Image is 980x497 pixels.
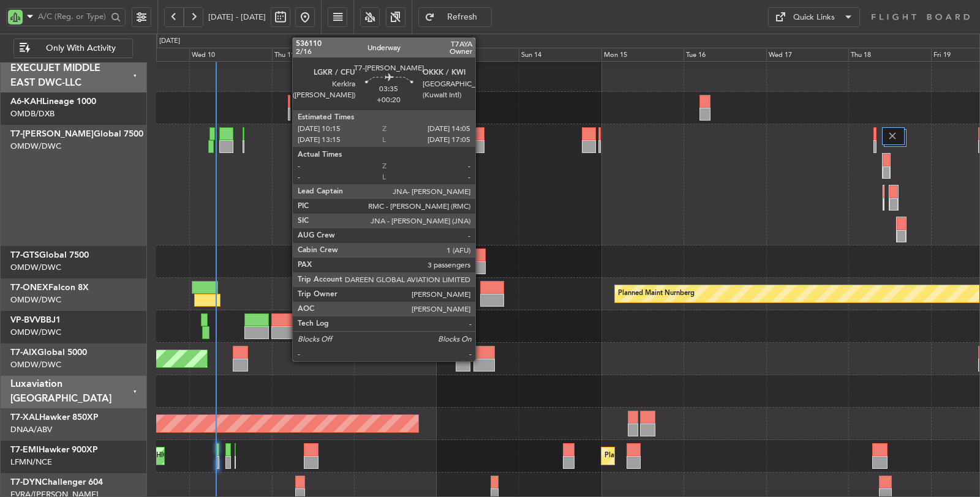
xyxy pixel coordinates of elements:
span: T7-[PERSON_NAME] [10,130,94,138]
a: A6-KAHLineage 1000 [10,97,96,106]
div: Thu 18 [848,48,931,62]
a: T7-GTSGlobal 7500 [10,251,89,260]
button: Only With Activity [13,39,133,58]
div: Quick Links [793,12,835,24]
a: T7-EMIHawker 900XP [10,446,98,454]
div: [DATE] [159,36,180,47]
span: T7-AIX [10,348,37,357]
a: OMDW/DWC [10,141,61,152]
div: Wed 10 [189,48,272,62]
span: VP-BVV [10,316,40,324]
span: [DATE] - [DATE] [208,12,266,23]
a: T7-[PERSON_NAME]Global 7500 [10,130,143,138]
div: Sat 13 [437,48,519,62]
div: Planned Maint [GEOGRAPHIC_DATA] [605,447,722,465]
img: gray-close.svg [887,130,898,141]
span: T7-EMI [10,446,39,454]
a: OMDW/DWC [10,359,61,370]
a: T7-DYNChallenger 604 [10,478,103,487]
button: Quick Links [768,7,860,27]
span: T7-GTS [10,251,39,260]
span: T7-DYN [10,478,42,487]
a: VP-BVVBBJ1 [10,316,61,324]
a: T7-XALHawker 850XP [10,413,99,422]
span: T7-ONEX [10,283,48,292]
a: LFMN/NCE [10,457,52,468]
span: Refresh [437,13,488,21]
a: OMDW/DWC [10,327,61,338]
a: OMDW/DWC [10,294,61,305]
a: DNAA/ABV [10,424,52,435]
input: A/C (Reg. or Type) [38,7,107,26]
div: Tue 16 [684,48,766,62]
span: A6-KAH [10,97,42,106]
div: Wed 17 [766,48,849,62]
a: T7-ONEXFalcon 8X [10,283,89,292]
a: OMDW/DWC [10,262,61,273]
div: Mon 15 [601,48,684,62]
span: T7-XAL [10,413,39,422]
div: Fri 12 [354,48,437,62]
span: Only With Activity [32,44,129,53]
div: Planned Maint Nurnberg [618,285,695,303]
div: Thu 11 [272,48,355,62]
button: Refresh [418,7,492,27]
a: T7-AIXGlobal 5000 [10,348,87,357]
div: Sun 14 [519,48,601,62]
a: OMDB/DXB [10,108,55,119]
